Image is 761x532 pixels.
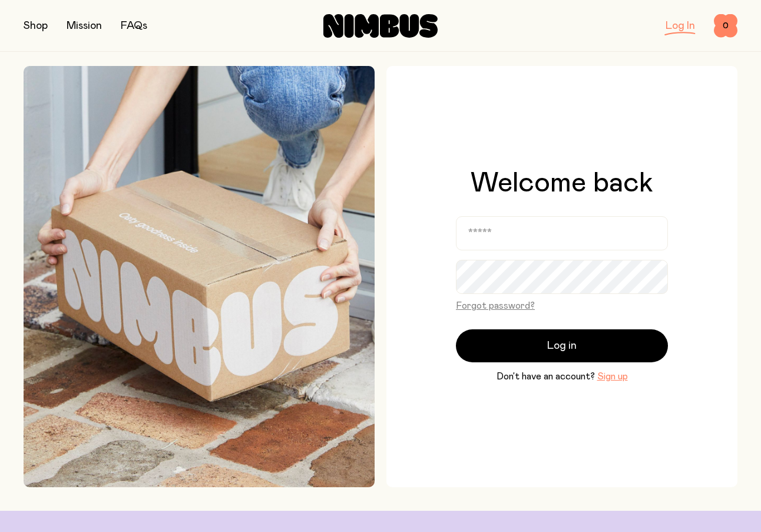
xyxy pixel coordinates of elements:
a: Log In [666,21,695,31]
button: Forgot password? [456,299,535,313]
span: Don’t have an account? [497,369,595,384]
button: Log in [456,329,668,362]
a: FAQs [121,21,147,31]
button: 0 [714,14,737,38]
span: Log in [547,338,577,354]
button: Sign up [597,369,628,384]
img: Picking up Nimbus mailer from doorstep [24,66,375,487]
a: Mission [67,21,102,31]
h1: Welcome back [471,169,653,197]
